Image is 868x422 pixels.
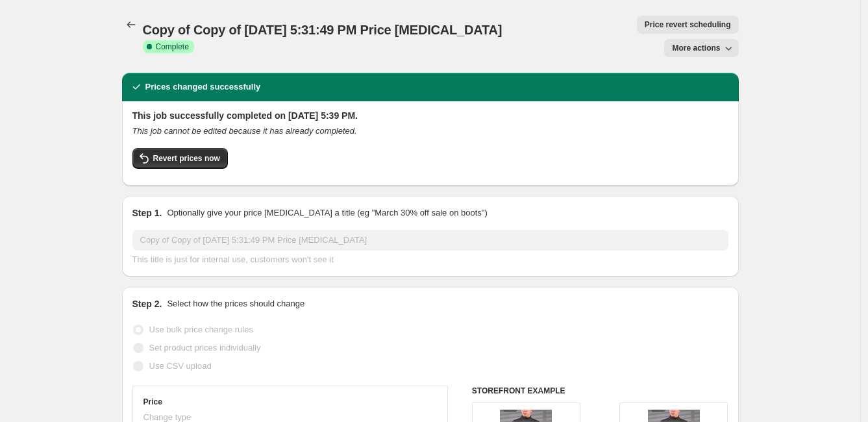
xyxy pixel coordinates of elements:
button: More actions [664,39,738,57]
h3: Price [143,397,162,407]
span: This title is just for internal use, customers won't see it [132,254,334,264]
span: Use CSV upload [149,361,212,371]
i: This job cannot be edited because it has already completed. [132,126,357,136]
p: Optionally give your price [MEDICAL_DATA] a title (eg "March 30% off sale on boots") [167,206,487,219]
h6: STOREFRONT EXAMPLE [472,386,728,396]
h2: This job successfully completed on [DATE] 5:39 PM. [132,109,728,122]
input: 30% off holiday sale [132,230,728,251]
span: Use bulk price change rules [149,325,253,334]
p: Select how the prices should change [167,297,304,310]
button: Price revert scheduling [637,16,739,34]
h2: Step 1. [132,206,162,219]
span: Revert prices now [153,153,220,164]
h2: Step 2. [132,297,162,310]
h2: Prices changed successfully [145,81,261,93]
button: Revert prices now [132,148,228,169]
span: Change type [143,412,192,422]
span: Set product prices individually [149,343,261,353]
span: Complete [156,42,189,52]
span: More actions [672,43,720,53]
span: Price revert scheduling [645,19,731,30]
span: Copy of Copy of [DATE] 5:31:49 PM Price [MEDICAL_DATA] [143,23,502,37]
button: Price change jobs [122,16,140,34]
